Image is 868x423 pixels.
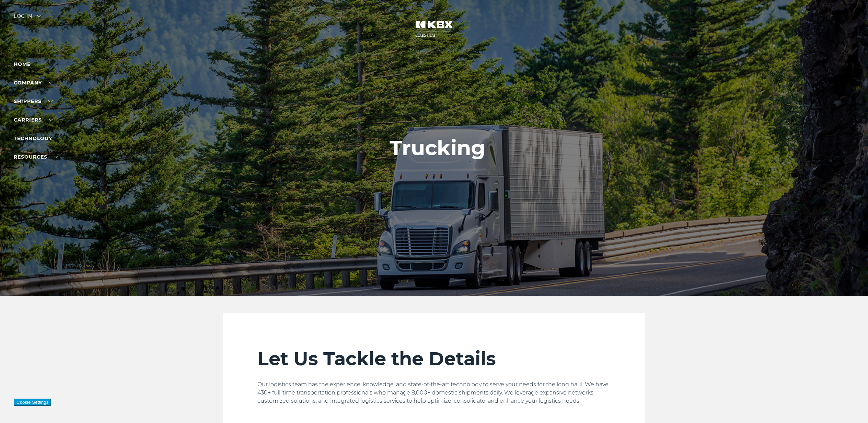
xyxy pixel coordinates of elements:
[14,80,53,86] a: Company
[37,15,41,17] img: arrow
[14,61,31,67] a: Home
[14,98,53,104] a: SHIPPERS
[14,117,53,123] a: Carriers
[408,14,460,44] img: kbx logo
[14,399,51,406] button: Cookie Settings
[14,14,41,24] div: Log in
[257,380,611,405] p: Our logistics team has the experience, knowledge, and state-of-the-art technology to serve your n...
[390,136,485,160] h1: Trucking
[257,347,611,370] h2: Let Us Tackle the Details
[14,135,52,141] a: Technology
[14,154,58,160] a: RESOURCES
